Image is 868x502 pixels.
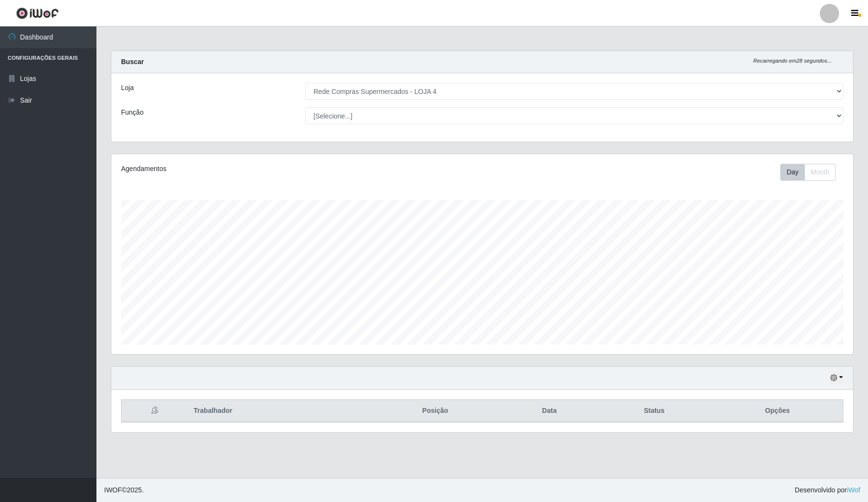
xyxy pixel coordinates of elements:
span: © 2025 . [104,485,144,495]
a: iWof [847,486,860,494]
th: Status [597,400,712,423]
button: Month [804,164,836,181]
th: Data [502,400,597,423]
span: Desenvolvido por [795,485,860,495]
div: First group [780,164,836,181]
span: IWOF [104,486,122,494]
i: Recarregando em 28 segundos... [753,58,832,64]
label: Função [121,107,144,118]
img: CoreUI Logo [16,7,59,19]
strong: Buscar [121,58,144,66]
div: Agendamentos [121,164,414,174]
th: Posição [368,400,502,423]
button: Day [780,164,805,181]
th: Opções [712,400,843,423]
th: Trabalhador [188,400,368,423]
div: Toolbar with button groups [780,164,843,181]
label: Loja [121,83,134,93]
